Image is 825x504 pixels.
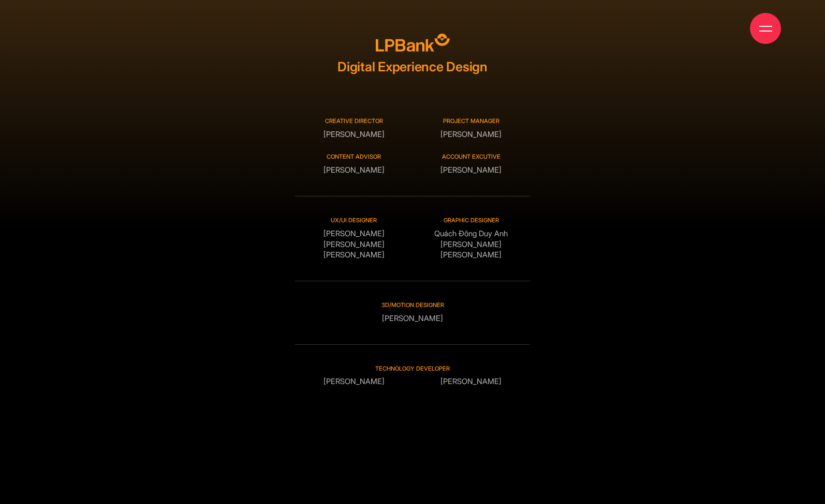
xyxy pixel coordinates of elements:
div: [PERSON_NAME] [412,153,530,176]
div: [PERSON_NAME] [354,301,472,324]
p: [PERSON_NAME] [295,376,412,387]
div: [PERSON_NAME] [295,153,412,176]
small: Creative Director [295,117,412,126]
p: [PERSON_NAME] [412,376,530,387]
small: Project manager [412,117,530,126]
h2: Digital Experience Design [295,59,529,74]
div: [PERSON_NAME] [295,117,412,140]
small: technology developer [295,365,529,373]
div: [PERSON_NAME] [412,117,530,140]
small: UX/UI DESIGNER [295,217,412,225]
div: [PERSON_NAME] [PERSON_NAME] [PERSON_NAME] [295,217,412,261]
div: Quách Đông Duy Anh [PERSON_NAME] [PERSON_NAME] [412,217,530,261]
small: 3D/Motion designer [354,301,472,310]
small: Graphic designer [412,217,530,225]
small: Account excutive [412,153,530,161]
small: Content advisor [295,153,412,161]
